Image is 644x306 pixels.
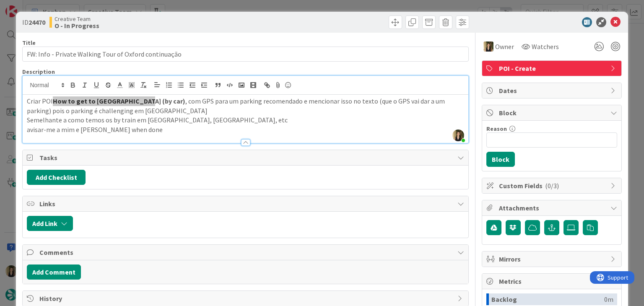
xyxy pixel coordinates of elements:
[22,39,36,47] label: Title
[499,181,606,191] span: Custom Fields
[486,152,515,167] button: Block
[39,153,453,163] span: Tasks
[53,97,185,105] strong: How to get to [GEOGRAPHIC_DATA] (by car)
[39,199,453,209] span: Links
[22,68,55,75] span: Description
[27,216,73,231] button: Add Link
[486,125,507,132] label: Reason
[499,108,606,118] span: Block
[27,170,86,185] button: Add Checklist
[55,16,99,22] span: Creative Team
[532,41,559,52] span: Watchers
[499,254,606,264] span: Mirrors
[483,41,493,52] img: SP
[22,17,45,27] span: ID
[27,96,464,115] p: Criar POI , com GPS para um parking recomendado e mencionar isso no texto (que o GPS vai dar a um...
[18,1,38,11] span: Support
[495,41,514,52] span: Owner
[604,293,613,305] div: 0m
[55,22,99,29] b: O - In Progress
[39,293,453,303] span: History
[27,125,464,135] p: avisar-me a mim e [PERSON_NAME] when done
[29,18,45,26] b: 24470
[491,293,604,305] div: Backlog
[27,115,464,125] p: Semelhante a como temos os by train em [GEOGRAPHIC_DATA], [GEOGRAPHIC_DATA], etc
[545,182,559,190] span: ( 0/3 )
[27,265,81,280] button: Add Comment
[39,247,453,257] span: Comments
[22,47,468,62] input: type card name here...
[499,63,606,73] span: POI - Create
[499,86,606,96] span: Dates
[499,276,606,286] span: Metrics
[499,203,606,213] span: Attachments
[452,130,464,141] img: C71RdmBlZ3pIy3ZfdYSH8iJ9DzqQwlfe.jpg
